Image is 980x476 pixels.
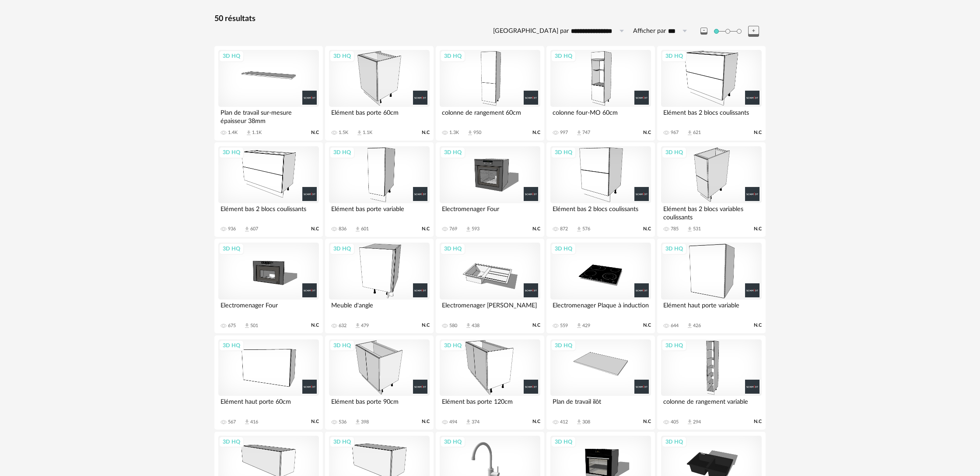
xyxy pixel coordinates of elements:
div: 412 [560,419,568,425]
div: Elément bas porte 120cm [440,396,540,413]
span: Download icon [576,322,582,329]
a: 3D HQ Electromenager [PERSON_NAME] 580 Download icon 438 N.C [436,239,544,333]
div: Electromenager Plaque à induction [550,300,651,317]
div: Elément bas porte 90cm [329,396,430,413]
a: 3D HQ Elément bas 2 blocs variables coulissants 785 Download icon 531 N.C [657,142,766,237]
span: N.C [532,226,540,232]
div: Electromenager [PERSON_NAME] [440,300,540,317]
div: 1.5K [339,130,348,136]
span: Download icon [465,322,472,329]
a: 3D HQ Elément bas porte variable 836 Download icon 601 N.C [325,142,434,237]
div: 501 [250,323,258,329]
div: 438 [472,323,479,329]
span: Download icon [244,322,250,329]
a: 3D HQ Elément bas 2 blocs coulissants 936 Download icon 607 N.C [214,142,323,237]
div: Elément bas 2 blocs variables coulissants [661,203,762,221]
a: 3D HQ Meuble d'angle 632 Download icon 479 N.C [325,239,434,333]
div: 3D HQ [329,50,355,62]
a: 3D HQ Elément bas porte 60cm 1.5K Download icon 1.1K N.C [325,46,434,141]
span: Download icon [354,419,361,425]
div: Elément bas 2 blocs coulissants [661,107,762,124]
div: 429 [582,323,590,329]
div: Elément bas 2 blocs coulissants [218,203,319,221]
a: 3D HQ Elément bas 2 blocs coulissants 872 Download icon 576 N.C [546,142,655,237]
div: 3D HQ [551,243,576,254]
span: Download icon [686,226,693,233]
div: 3D HQ [551,50,576,62]
span: N.C [532,322,540,328]
div: 967 [671,130,679,136]
div: 531 [693,226,701,232]
div: 1.3K [449,130,459,136]
div: colonne de rangement 60cm [440,107,540,124]
span: Download icon [576,226,582,233]
div: 3D HQ [440,436,465,448]
span: Download icon [354,226,361,233]
div: colonne four-MO 60cm [550,107,651,124]
a: 3D HQ Electromenager Plaque à induction 559 Download icon 429 N.C [546,239,655,333]
span: Download icon [576,419,582,425]
a: 3D HQ Plan de travail sur-mesure épaisseur 38mm 1.4K Download icon 1.1K N.C [214,46,323,141]
div: 769 [449,226,457,232]
span: Download icon [465,419,472,425]
div: Plan de travail sur-mesure épaisseur 38mm [218,107,319,124]
div: 308 [582,419,590,425]
div: 3D HQ [661,50,687,62]
div: 3D HQ [551,340,576,351]
div: 785 [671,226,679,232]
span: N.C [311,130,319,136]
div: 416 [250,419,258,425]
div: 398 [361,419,369,425]
div: 559 [560,323,568,329]
a: 3D HQ Elément bas porte 90cm 536 Download icon 398 N.C [325,335,434,430]
span: Download icon [356,130,363,136]
span: N.C [532,130,540,136]
div: 3D HQ [219,50,244,62]
div: 607 [250,226,258,232]
div: Electromenager Four [440,203,540,221]
span: N.C [422,322,430,328]
div: 1.1K [363,130,372,136]
div: 3D HQ [329,243,355,254]
div: 3D HQ [661,436,687,448]
span: Download icon [245,130,252,136]
div: 576 [582,226,590,232]
div: 644 [671,323,679,329]
div: 3D HQ [551,147,576,158]
div: 3D HQ [440,243,465,254]
span: Download icon [686,419,693,425]
span: N.C [754,226,762,232]
div: Elément haut porte variable [661,300,762,317]
span: N.C [422,130,430,136]
a: 3D HQ Electromenager Four 675 Download icon 501 N.C [214,239,323,333]
span: Download icon [244,419,250,425]
div: 3D HQ [551,436,576,448]
div: 50 résultats [214,14,766,24]
a: 3D HQ Plan de travail ilôt 412 Download icon 308 N.C [546,335,655,430]
a: 3D HQ Elément bas 2 blocs coulissants 967 Download icon 621 N.C [657,46,766,141]
div: 836 [339,226,346,232]
div: 3D HQ [661,147,687,158]
div: 3D HQ [329,340,355,351]
div: Elément haut porte 60cm [218,396,319,413]
div: Meuble d'angle [329,300,430,317]
div: 3D HQ [329,147,355,158]
div: 479 [361,323,369,329]
div: 621 [693,130,701,136]
span: N.C [532,419,540,425]
div: Plan de travail ilôt [550,396,651,413]
div: Elément bas porte variable [329,203,430,221]
span: N.C [643,226,651,232]
span: N.C [643,419,651,425]
span: N.C [422,226,430,232]
label: [GEOGRAPHIC_DATA] par [493,27,569,35]
a: 3D HQ Electromenager Four 769 Download icon 593 N.C [436,142,544,237]
div: 536 [339,419,346,425]
div: 294 [693,419,701,425]
div: 3D HQ [329,436,355,448]
div: 997 [560,130,568,136]
div: 1.1K [252,130,262,136]
div: 3D HQ [440,340,465,351]
span: N.C [311,226,319,232]
span: N.C [311,419,319,425]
